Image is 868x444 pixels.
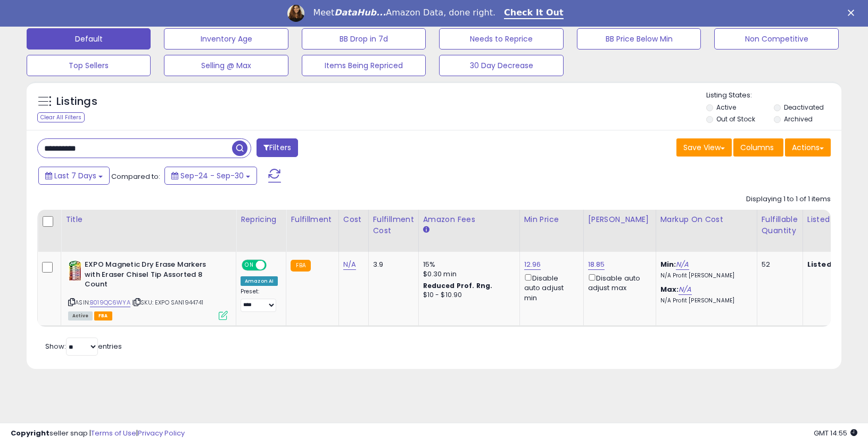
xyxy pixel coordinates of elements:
div: Clear All Filters [37,112,85,122]
button: Columns [733,138,783,157]
span: FBA [94,311,112,320]
a: Terms of Use [91,428,136,438]
b: Max: [660,284,679,294]
button: Filters [257,138,298,157]
th: The percentage added to the cost of goods (COGS) that forms the calculator for Min & Max prices. [656,210,757,252]
div: Fulfillment Cost [373,214,414,236]
div: $0.30 min [423,269,511,279]
b: Reduced Prof. Rng. [423,281,493,290]
span: Show: entries [45,341,122,351]
div: Amazon Fees [423,214,515,225]
div: seller snap | | [11,429,185,439]
span: All listings currently available for purchase on Amazon [68,311,93,320]
small: Amazon Fees. [423,225,429,235]
small: FBA [291,260,310,272]
span: 2025-10-11 14:55 GMT [814,428,857,438]
button: Non Competitive [714,28,838,50]
div: Close [848,10,858,16]
span: Last 7 Days [54,170,96,181]
button: Save View [676,138,732,157]
button: Items Being Repriced [302,55,426,76]
label: Deactivated [784,103,824,112]
button: Actions [785,138,831,157]
div: Preset: [241,288,278,312]
div: Disable auto adjust max [588,272,648,293]
div: Fulfillment [291,214,334,225]
p: N/A Profit [PERSON_NAME] [660,272,749,279]
p: Listing States: [706,91,841,101]
button: Top Sellers [27,55,151,76]
i: DataHub... [334,7,386,18]
img: 51t0ix+Z5uL._SL40_.jpg [68,260,82,281]
button: Sep-24 - Sep-30 [164,167,257,185]
button: Needs to Reprice [439,28,563,50]
a: B019QC6WYA [90,298,130,307]
div: Repricing [241,214,282,225]
a: N/A [343,259,356,270]
span: OFF [265,261,282,270]
button: 30 Day Decrease [439,55,563,76]
a: 12.96 [524,259,541,270]
label: Out of Stock [716,114,755,124]
img: Profile image for Georgie [287,5,304,22]
h5: Listings [56,94,97,109]
div: [PERSON_NAME] [588,214,651,225]
a: N/A [679,284,691,295]
p: N/A Profit [PERSON_NAME] [660,297,749,305]
a: Privacy Policy [138,428,185,438]
label: Archived [784,114,813,124]
div: Amazon AI [241,276,278,286]
div: $10 - $10.90 [423,291,511,300]
a: N/A [676,259,689,270]
span: Compared to: [111,171,160,182]
label: Active [716,103,736,112]
div: ASIN: [68,260,228,319]
button: Inventory Age [164,28,288,50]
div: Displaying 1 to 1 of 1 items [746,194,831,204]
button: BB Price Below Min [577,28,701,50]
b: EXPO Magnetic Dry Erase Markers with Eraser Chisel Tip Assorted 8 Count [85,260,214,292]
button: Selling @ Max [164,55,288,76]
strong: Copyright [11,428,49,438]
div: Markup on Cost [660,214,753,225]
div: Min Price [524,214,579,225]
div: Meet Amazon Data, done right. [313,7,495,18]
span: Columns [740,142,774,153]
button: BB Drop in 7d [302,28,426,50]
button: Default [27,28,151,50]
div: Cost [343,214,364,225]
span: | SKU: EXPO SAN1944741 [132,298,204,307]
a: Check It Out [504,7,564,19]
div: 15% [423,260,511,269]
a: 18.85 [588,259,605,270]
button: Last 7 Days [38,167,110,185]
div: Fulfillable Quantity [762,214,798,236]
b: Listed Price: [807,259,856,269]
span: ON [243,261,256,270]
div: 52 [762,260,795,269]
span: Sep-24 - Sep-30 [180,170,244,181]
b: Min: [660,259,676,269]
div: Title [65,214,232,225]
div: 3.9 [373,260,410,269]
div: Disable auto adjust min [524,272,575,303]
